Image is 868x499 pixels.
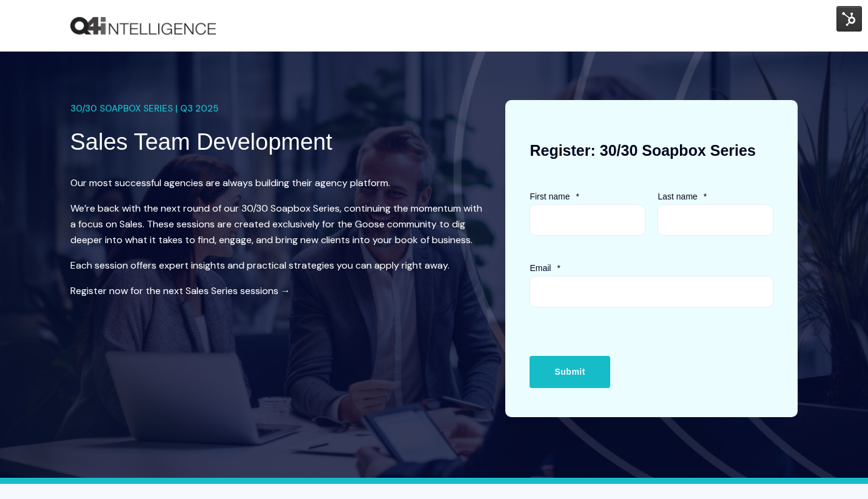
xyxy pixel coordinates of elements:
[70,17,216,35] img: Q4intelligence, LLC logo
[70,127,477,157] h1: Sales Team Development
[807,441,868,499] iframe: Chat Widget
[530,124,773,176] h3: Register: 30/30 Soapbox Series
[70,258,487,273] p: Each session offers expert insights and practical strategies you can apply right away.
[70,201,487,248] p: We’re back with the next round of our 30/30 Soapbox Series, continuing the momentum with a focus ...
[70,283,487,299] p: Register now for the next Sales Series sessions →
[70,175,487,191] p: Our most successful agencies are always building their agency platform.
[70,17,216,35] a: Back to Home
[658,192,697,201] span: Last name
[70,100,218,118] span: 30/30 SOAPBOX SERIES | Q3 2025
[530,263,551,273] span: Email
[530,192,570,201] span: First name
[836,6,862,32] img: HubSpot Tools Menu Toggle
[530,356,610,387] input: Submit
